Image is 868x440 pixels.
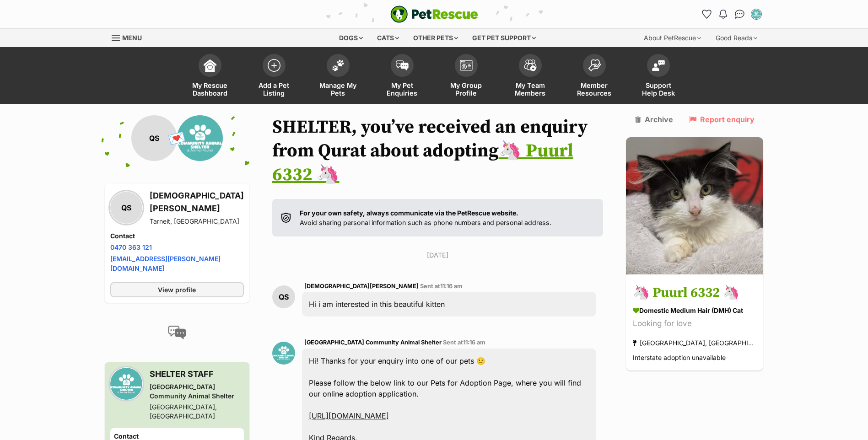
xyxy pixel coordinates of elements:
img: 🦄 Puurl 6332 🦄 [626,137,763,274]
a: [URL][DOMAIN_NAME] [309,411,389,420]
a: [EMAIL_ADDRESS][PERSON_NAME][DOMAIN_NAME] [110,255,221,272]
span: [GEOGRAPHIC_DATA] Community Animal Shelter [304,339,442,346]
span: Sent at [420,283,463,290]
a: Favourites [700,7,714,21]
div: QS [110,192,142,224]
div: [GEOGRAPHIC_DATA], [GEOGRAPHIC_DATA] [633,337,756,349]
div: Dogs [333,29,369,47]
div: Domestic Medium Hair (DMH) Cat [633,306,756,316]
div: [GEOGRAPHIC_DATA] Community Animal Shelter [150,382,244,401]
span: 11:16 am [463,339,485,346]
img: Mornington Peninsula Community Animal Shelter profile pic [177,115,223,161]
img: conversation-icon-4a6f8262b818ee0b60e3300018af0b2d0b884aa5de6e9bcb8d3d4eeb1a70a7c4.svg [168,326,186,339]
span: 11:16 am [440,283,463,290]
a: My Pet Enquiries [370,49,434,104]
div: Looking for love [633,318,756,330]
a: Conversations [733,7,747,21]
a: Menu [112,29,148,45]
span: My Rescue Dashboard [189,81,231,97]
div: Tarneit, [GEOGRAPHIC_DATA] [150,217,244,226]
h4: Contact [110,231,244,241]
button: My account [749,7,764,21]
a: 🦄 Puurl 6332 🦄 [272,140,573,186]
img: add-pet-listing-icon-0afa8454b4691262ce3f59096e99ab1cd57d4a30225e0717b998d2c9b9846f56.svg [268,59,280,72]
span: Manage My Pets [318,81,359,97]
a: PetRescue [390,5,478,23]
a: My Team Members [498,49,562,104]
a: Manage My Pets [306,49,370,104]
span: Sent at [443,339,485,346]
img: Mornington Peninsula Community Animal Shelter profile pic [110,368,142,400]
img: pet-enquiries-icon-7e3ad2cf08bfb03b45e93fb7055b45f3efa6380592205ae92323e6603595dc1f.svg [396,60,409,70]
a: Add a Pet Listing [242,49,306,104]
h3: [DEMOGRAPHIC_DATA][PERSON_NAME] [150,189,244,215]
img: logo-e224e6f780fb5917bec1dbf3a21bbac754714ae5b6737aabdf751b685950b380.svg [390,5,478,23]
img: notifications-46538b983faf8c2785f20acdc204bb7945ddae34d4c08c2a6579f10ce5e182be.svg [719,10,727,19]
span: Support Help Desk [638,81,679,97]
a: Archive [635,115,673,123]
img: manage-my-pets-icon-02211641906a0b7f246fdf0571729dbe1e7629f14944591b6c1af311fb30b64b.svg [332,59,345,71]
span: 💌 [167,129,187,148]
a: Member Resources [562,49,626,104]
span: [DEMOGRAPHIC_DATA][PERSON_NAME] [304,283,419,290]
div: Get pet support [466,29,542,47]
div: Other pets [407,29,464,47]
span: Add a Pet Listing [253,81,295,97]
span: My Group Profile [446,81,487,97]
button: Notifications [716,7,731,21]
ul: Account quick links [700,7,764,21]
a: 0470 363 121 [110,243,152,251]
p: [DATE] [272,250,604,260]
a: Support Help Desk [626,49,690,104]
a: View profile [110,282,244,297]
span: Member Resources [574,81,615,97]
img: group-profile-icon-3fa3cf56718a62981997c0bc7e787c4b2cf8bcc04b72c1350f741eb67cf2f40e.svg [460,60,473,71]
span: View profile [158,285,196,295]
h1: SHELTER, you’ve received an enquiry from Qurat about adopting [272,115,604,187]
div: QS [131,115,177,161]
img: SHELTER STAFF profile pic [752,10,761,19]
div: [GEOGRAPHIC_DATA], [GEOGRAPHIC_DATA] [150,402,244,421]
img: dashboard-icon-eb2f2d2d3e046f16d808141f083e7271f6b2e854fb5c12c21221c1fb7104beca.svg [204,59,216,72]
img: member-resources-icon-8e73f808a243e03378d46382f2149f9095a855e16c252ad45f914b54edf8863c.svg [588,59,601,71]
span: My Pet Enquiries [382,81,423,97]
strong: For your own safety, always communicate via the PetRescue website. [300,209,518,217]
h3: 🦄 Puurl 6332 🦄 [633,283,756,304]
h3: SHELTER STAFF [150,368,244,381]
a: My Group Profile [434,49,498,104]
div: Hi i am interested in this beautiful kitten [302,292,597,317]
div: Good Reads [709,29,764,47]
img: help-desk-icon-fdf02630f3aa405de69fd3d07c3f3aa587a6932b1a1747fa1d2bba05be0121f9.svg [652,60,665,71]
a: Report enquiry [689,115,755,123]
img: chat-41dd97257d64d25036548639549fe6c8038ab92f7586957e7f3b1b290dea8141.svg [735,10,744,19]
a: My Rescue Dashboard [178,49,242,104]
div: About PetRescue [637,29,707,47]
span: Menu [122,34,142,42]
p: Avoid sharing personal information such as phone numbers and personal address. [300,208,551,228]
div: Cats [371,29,405,47]
a: 🦄 Puurl 6332 🦄 Domestic Medium Hair (DMH) Cat Looking for love [GEOGRAPHIC_DATA], [GEOGRAPHIC_DAT... [626,276,763,371]
img: Mornington Peninsula Community Animal Shelter profile pic [272,342,295,365]
div: QS [272,285,295,308]
span: Interstate adoption unavailable [633,354,726,362]
span: My Team Members [510,81,551,97]
img: team-members-icon-5396bd8760b3fe7c0b43da4ab00e1e3bb1a5d9ba89233759b79545d2d3fc5d0d.svg [524,59,537,71]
